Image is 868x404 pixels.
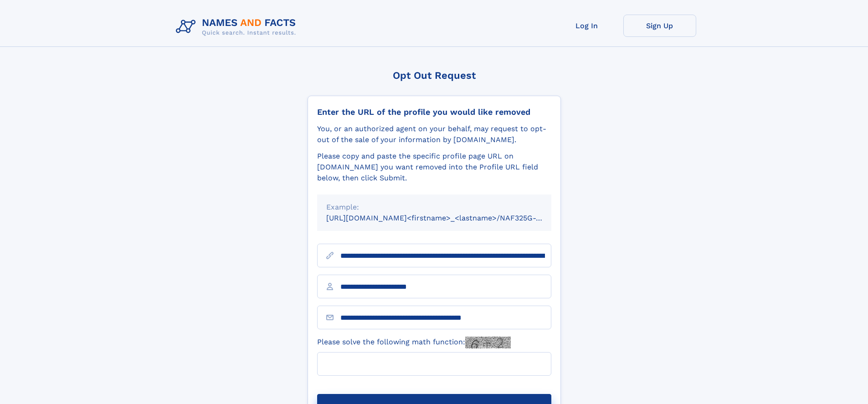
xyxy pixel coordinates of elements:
img: Logo Names and Facts [172,15,303,39]
div: Opt Out Request [308,70,561,81]
a: Log In [550,15,623,37]
a: Sign Up [623,15,696,37]
small: [URL][DOMAIN_NAME]<firstname>_<lastname>/NAF325G-xxxxxxxx [326,214,569,222]
div: Please copy and paste the specific profile page URL on [DOMAIN_NAME] you want removed into the Pr... [317,151,551,184]
div: Example: [326,202,542,213]
div: You, or an authorized agent on your behalf, may request to opt-out of the sale of your informatio... [317,123,551,145]
div: Enter the URL of the profile you would like removed [317,107,551,117]
label: Please solve the following math function: [317,337,511,348]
